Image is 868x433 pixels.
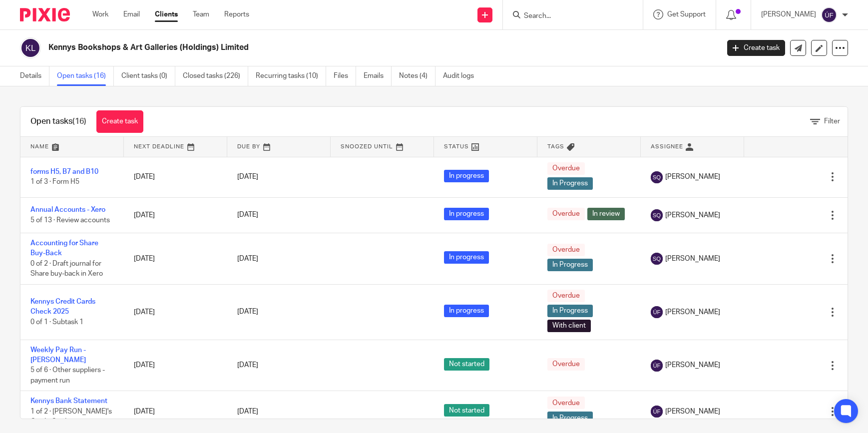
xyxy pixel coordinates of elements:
[547,259,593,271] span: In Progress
[237,362,258,369] span: [DATE]
[364,66,392,86] a: Emails
[399,66,435,86] a: Notes (4)
[547,177,593,190] span: In Progress
[20,8,70,21] img: Pixie
[30,240,98,257] a: Accounting for Share Buy-Back
[30,179,79,186] span: 1 of 3 · Form H5
[48,42,579,53] h2: Kennys Bookshops & Art Galleries (Holdings) Limited
[237,255,258,262] span: [DATE]
[761,9,816,19] p: [PERSON_NAME]
[665,172,720,182] span: [PERSON_NAME]
[444,144,469,149] span: Status
[547,290,585,302] span: Overdue
[665,307,720,317] span: [PERSON_NAME]
[444,404,489,417] span: Not started
[334,66,356,86] a: Files
[547,305,593,317] span: In Progress
[651,171,663,183] img: svg%3E
[547,397,585,409] span: Overdue
[20,37,41,58] img: svg%3E
[587,208,625,220] span: In review
[341,144,393,149] span: Snoozed Until
[237,309,258,316] span: [DATE]
[547,320,591,332] span: With client
[651,360,663,372] img: svg%3E
[30,319,83,326] span: 0 of 1 · Subtask 1
[727,40,785,56] a: Create task
[224,9,249,19] a: Reports
[444,170,489,182] span: In progress
[547,162,585,175] span: Overdue
[547,208,585,220] span: Overdue
[665,254,720,264] span: [PERSON_NAME]
[444,358,489,371] span: Not started
[30,116,86,127] h1: Open tasks
[155,9,178,19] a: Clients
[57,66,114,86] a: Open tasks (16)
[124,157,227,197] td: [DATE]
[183,66,248,86] a: Closed tasks (226)
[237,212,258,219] span: [DATE]
[72,117,86,125] span: (16)
[444,305,489,317] span: In progress
[124,340,227,391] td: [DATE]
[547,144,564,149] span: Tags
[30,398,107,405] a: Kennys Bank Statement
[665,210,720,220] span: [PERSON_NAME]
[124,284,227,340] td: [DATE]
[256,66,326,86] a: Recurring tasks (10)
[821,7,837,23] img: svg%3E
[30,347,86,364] a: Weekly Pay Run - [PERSON_NAME]
[547,244,585,256] span: Overdue
[96,110,143,133] a: Create task
[651,209,663,221] img: svg%3E
[237,173,258,180] span: [DATE]
[651,406,663,418] img: svg%3E
[30,260,103,278] span: 0 of 2 · Draft journal for Share buy-back in Xero
[124,233,227,284] td: [DATE]
[651,306,663,318] img: svg%3E
[30,217,110,224] span: 5 of 13 · Review accounts
[20,66,49,86] a: Details
[92,9,108,19] a: Work
[30,298,95,315] a: Kennys Credit Cards Check 2025
[665,360,720,370] span: [PERSON_NAME]
[30,206,105,213] a: Annual Accounts - Xero
[444,208,489,220] span: In progress
[30,168,98,175] a: forms H5, B7 and B10
[667,11,706,18] span: Get Support
[121,66,175,86] a: Client tasks (0)
[547,412,593,424] span: In Progress
[665,407,720,417] span: [PERSON_NAME]
[30,408,112,426] span: 1 of 2 · [PERSON_NAME]'s Credit Card statement
[237,408,258,415] span: [DATE]
[193,9,209,19] a: Team
[30,367,105,385] span: 5 of 6 · Other suppliers - payment run
[651,253,663,265] img: svg%3E
[444,251,489,264] span: In progress
[443,66,481,86] a: Audit logs
[523,12,613,21] input: Search
[124,197,227,233] td: [DATE]
[123,9,140,19] a: Email
[124,391,227,432] td: [DATE]
[547,358,585,371] span: Overdue
[824,118,840,125] span: Filter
